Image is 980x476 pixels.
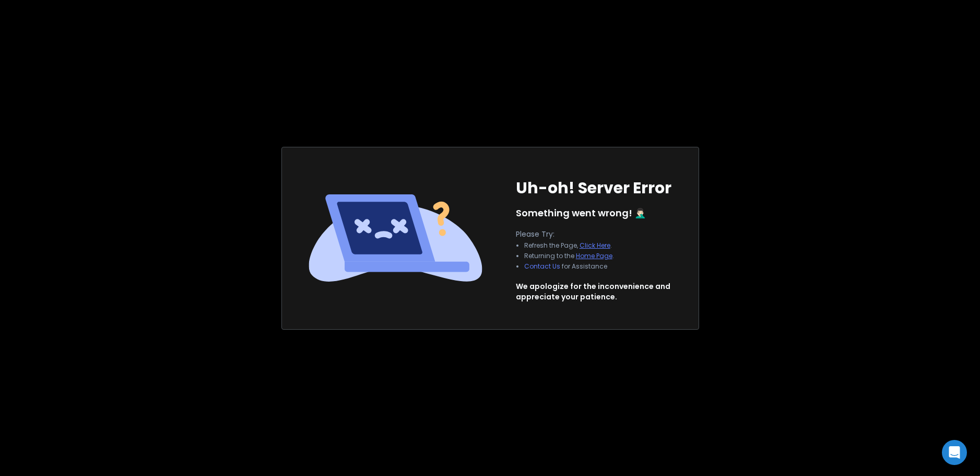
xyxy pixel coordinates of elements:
p: Please Try: [516,229,622,239]
a: Home Page [576,251,612,260]
p: Something went wrong! 🤦🏻‍♂️ [516,206,646,220]
a: Click Here [580,241,610,250]
h1: Uh-oh! Server Error [516,179,671,198]
li: Refresh the Page, . [524,241,614,250]
li: for Assistance [524,262,614,271]
p: We apologize for the inconvenience and appreciate your patience. [516,281,670,302]
div: Open Intercom Messenger [942,440,967,465]
button: Contact Us [524,262,560,271]
li: Returning to the . [524,252,614,260]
